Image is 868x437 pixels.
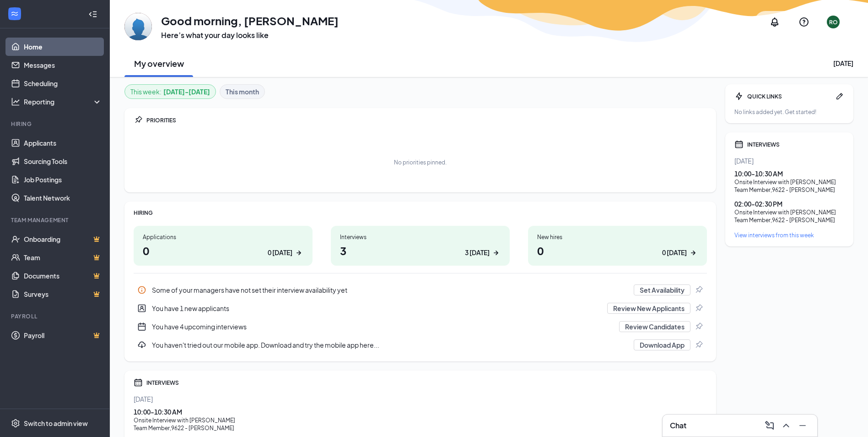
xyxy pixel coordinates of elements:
[833,59,853,68] div: [DATE]
[762,418,777,433] button: ComposeMessage
[134,336,707,354] a: DownloadYou haven't tried out our mobile app. Download and try the mobile app here...Download AppPin
[24,326,102,344] a: PayrollCrown
[537,233,698,241] div: New hires
[134,317,707,336] a: CalendarNewYou have 4 upcoming interviewsReview CandidatesPin
[734,231,844,239] a: View interviews from this week
[134,378,143,387] svg: Calendar
[734,92,744,101] svg: Bolt
[152,340,628,350] div: You haven't tried out our mobile app. Download and try the mobile app here...
[835,92,844,101] svg: Pen
[797,420,808,431] svg: Minimize
[134,281,707,299] a: InfoSome of your managers have not set their interview availability yetSet AvailabilityPin
[528,226,707,266] a: New hires00 [DATE]ArrowRight
[24,56,102,74] a: Messages
[24,134,102,152] a: Applicants
[24,170,102,189] a: Job Postings
[134,407,707,416] div: 10:00 - 10:30 AM
[134,209,707,217] div: HIRING
[634,284,690,295] button: Set Availability
[781,420,792,431] svg: ChevronUp
[491,248,501,257] svg: ArrowRight
[24,74,102,93] a: Scheduling
[134,394,707,404] div: [DATE]
[734,108,844,116] div: No links added yet. Get started!
[465,248,490,257] div: 3 [DATE]
[769,16,780,27] svg: Notifications
[734,208,844,216] div: Onsite Interview with [PERSON_NAME]
[795,418,810,433] button: Minimize
[294,248,303,257] svg: ArrowRight
[11,312,100,320] div: Payroll
[11,419,20,428] svg: Settings
[779,418,793,433] button: ChevronUp
[734,156,844,165] div: [DATE]
[11,120,100,128] div: Hiring
[134,299,707,317] a: UserEntityYou have 1 new applicantsReview New ApplicantsPin
[331,226,510,266] a: Interviews33 [DATE]ArrowRight
[152,322,614,331] div: You have 4 upcoming interviews
[734,216,844,224] div: Team Member , 9622 - [PERSON_NAME]
[747,93,831,100] div: QUICK LINKS
[734,178,844,186] div: Onsite Interview with [PERSON_NAME]
[734,169,844,178] div: 10:00 - 10:30 AM
[394,158,447,166] div: No priorities pinned.
[143,233,303,241] div: Applications
[747,141,844,148] div: INTERVIEWS
[634,339,690,350] button: Download App
[161,30,339,40] h3: Here’s what your day looks like
[134,58,184,69] h2: My overview
[340,243,501,258] h1: 3
[670,421,686,431] h3: Chat
[24,189,102,207] a: Talent Network
[134,281,707,299] div: Some of your managers have not set their interview availability yet
[124,13,152,40] img: Rosa
[694,340,703,350] svg: Pin
[268,248,292,257] div: 0 [DATE]
[146,379,707,387] div: INTERVIEWS
[152,285,628,295] div: Some of your managers have not set their interview availability yet
[24,285,102,303] a: SurveysCrown
[24,38,102,56] a: Home
[11,216,100,224] div: Team Management
[829,18,838,26] div: RO
[134,317,707,336] div: You have 4 upcoming interviews
[137,340,146,350] svg: Download
[24,419,88,428] div: Switch to admin view
[694,304,703,313] svg: Pin
[161,13,339,28] h1: Good morning, [PERSON_NAME]
[734,186,844,194] div: Team Member , 9622 - [PERSON_NAME]
[694,322,703,331] svg: Pin
[24,230,102,248] a: OnboardingCrown
[798,16,809,27] svg: QuestionInfo
[764,420,775,431] svg: ComposeMessage
[226,87,259,97] b: This month
[134,424,707,432] div: Team Member , 9622 - [PERSON_NAME]
[88,10,97,19] svg: Collapse
[143,243,303,258] h1: 0
[24,267,102,285] a: DocumentsCrown
[146,116,707,124] div: PRIORITIES
[24,97,102,106] div: Reporting
[134,336,707,354] div: You haven't tried out our mobile app. Download and try the mobile app here...
[340,233,501,241] div: Interviews
[130,87,210,97] div: This week :
[734,140,744,149] svg: Calendar
[619,321,690,332] button: Review Candidates
[662,248,687,257] div: 0 [DATE]
[11,97,20,106] svg: Analysis
[134,299,707,317] div: You have 1 new applicants
[734,199,844,208] div: 02:00 - 02:30 PM
[137,304,146,313] svg: UserEntity
[152,304,602,313] div: You have 1 new applicants
[24,248,102,267] a: TeamCrown
[134,115,143,125] svg: Pin
[689,248,698,257] svg: ArrowRight
[134,226,313,266] a: Applications00 [DATE]ArrowRight
[137,285,146,295] svg: Info
[134,416,707,424] div: Onsite Interview with [PERSON_NAME]
[137,322,146,331] svg: CalendarNew
[694,285,703,295] svg: Pin
[24,152,102,170] a: Sourcing Tools
[10,9,19,18] svg: WorkstreamLogo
